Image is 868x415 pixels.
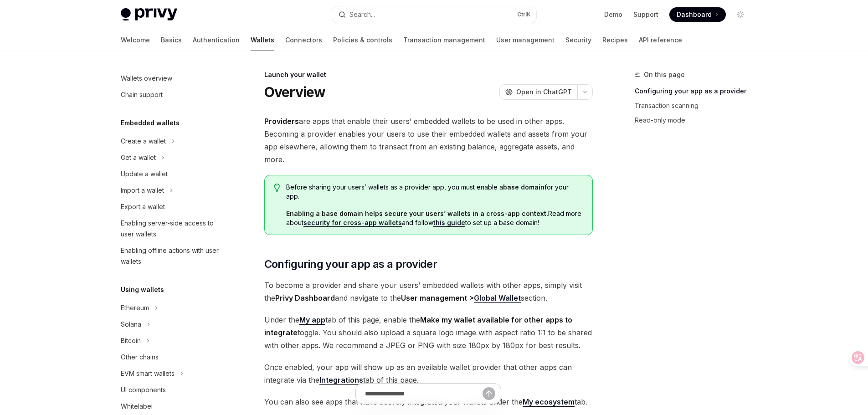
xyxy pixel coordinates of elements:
[113,349,230,365] a: Other chains
[264,117,299,126] strong: Providers
[733,7,748,22] button: Toggle dark mode
[121,319,141,330] div: Solana
[121,73,172,84] div: Wallets overview
[516,87,572,97] span: Open in ChatGPT
[113,215,230,242] a: Enabling server-side access to user wallets
[319,375,363,385] a: Integrations
[264,84,326,100] h1: Overview
[113,398,230,415] a: Whitelabel
[161,29,182,51] a: Basics
[121,201,165,212] div: Export a wallet
[403,29,485,51] a: Transaction management
[121,368,175,379] div: EVM smart wallets
[113,70,230,87] a: Wallets overview
[401,293,521,303] strong: User management >
[251,29,274,51] a: Wallets
[677,10,712,19] span: Dashboard
[565,29,591,51] a: Security
[604,10,622,19] a: Demo
[474,293,521,303] a: Global Wallet
[633,10,658,19] a: Support
[264,257,437,272] span: Configuring your app as a provider
[333,29,392,51] a: Policies & controls
[299,315,325,325] a: My app
[121,169,168,179] div: Update a wallet
[121,352,159,363] div: Other chains
[121,401,153,412] div: Whitelabel
[113,199,230,215] a: Export a wallet
[264,70,593,79] div: Launch your wallet
[602,29,628,51] a: Recipes
[193,29,240,51] a: Authentication
[274,184,280,192] svg: Tip
[264,315,572,337] strong: Make my wallet available for other apps to integrate
[121,185,164,196] div: Import a wallet
[121,136,166,147] div: Create a wallet
[121,218,225,240] div: Enabling server-side access to user wallets
[121,8,177,21] img: light logo
[264,115,593,166] span: are apps that enable their users’ embedded wallets to be used in other apps. Becoming a provider ...
[286,209,583,227] span: Read more about and follow to set up a base domain!
[121,89,163,100] div: Chain support
[121,302,149,313] div: Ethereum
[433,219,465,227] a: this guide
[499,84,577,100] button: Open in ChatGPT
[113,166,230,182] a: Update a wallet
[121,152,156,163] div: Get a wallet
[113,382,230,398] a: UI components
[264,279,593,304] span: To become a provider and share your users’ embedded wallets with other apps, simply visit the and...
[349,9,375,20] div: Search...
[121,29,150,51] a: Welcome
[517,11,531,18] span: Ctrl K
[121,284,164,295] h5: Using wallets
[286,210,548,217] strong: Enabling a base domain helps secure your users’ wallets in a cross-app context.
[503,183,544,191] strong: base domain
[121,118,180,128] h5: Embedded wallets
[639,29,682,51] a: API reference
[113,242,230,270] a: Enabling offline actions with user wallets
[496,29,555,51] a: User management
[483,387,495,400] button: Send message
[121,384,166,395] div: UI components
[635,98,755,113] a: Transaction scanning
[332,6,536,23] button: Search...CtrlK
[121,245,225,267] div: Enabling offline actions with user wallets
[286,183,583,201] span: Before sharing your users’ wallets as a provider app, you must enable a for your app.
[285,29,322,51] a: Connectors
[121,335,141,346] div: Bitcoin
[275,293,335,302] strong: Privy Dashboard
[635,84,755,98] a: Configuring your app as a provider
[299,315,325,324] strong: My app
[113,87,230,103] a: Chain support
[303,219,402,227] a: security for cross-app wallets
[264,361,593,386] span: Once enabled, your app will show up as an available wallet provider that other apps can integrate...
[319,375,363,384] strong: Integrations
[644,69,685,80] span: On this page
[669,7,726,22] a: Dashboard
[264,313,593,352] span: Under the tab of this page, enable the toggle. You should also upload a square logo image with as...
[635,113,755,128] a: Read-only mode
